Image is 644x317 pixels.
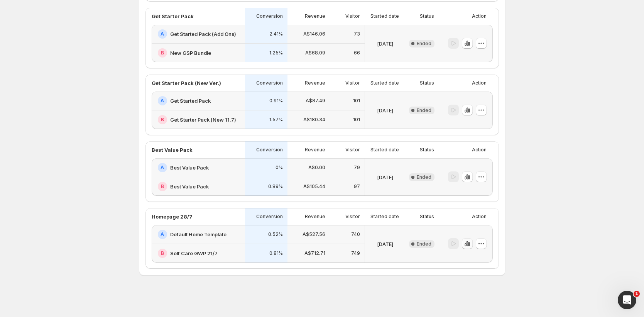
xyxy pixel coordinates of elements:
[377,173,393,181] p: [DATE]
[351,250,360,256] p: 749
[634,291,640,297] span: 1
[354,164,360,171] p: 79
[417,107,431,114] span: Ended
[269,50,283,56] p: 1.25%
[370,214,399,220] p: Started date
[303,231,325,237] p: A$527.56
[417,241,431,247] span: Ended
[618,291,636,309] iframe: Intercom live chat
[256,13,283,19] p: Conversion
[472,214,487,220] p: Action
[345,214,360,220] p: Visitor
[305,13,325,19] p: Revenue
[170,231,226,238] h2: Default Home Template
[152,79,221,87] p: Get Starter Pack (New Ver.)
[170,249,218,257] h2: Self Care GWP 21/7
[170,30,236,38] h2: Get Started Pack (Add Ons)
[420,214,434,220] p: Status
[370,80,399,86] p: Started date
[306,98,325,104] p: A$87.49
[268,183,283,190] p: 0.89%
[353,117,360,123] p: 101
[170,49,211,57] h2: New GSP Bundle
[161,31,164,37] h2: A
[276,164,283,171] p: 0%
[269,31,283,37] p: 2.41%
[170,183,209,190] h2: Best Value Pack
[353,98,360,104] p: 101
[377,240,393,248] p: [DATE]
[161,98,164,104] h2: A
[269,250,283,256] p: 0.81%
[377,40,393,47] p: [DATE]
[377,107,393,114] p: [DATE]
[420,147,434,153] p: Status
[354,31,360,37] p: 73
[161,117,164,123] h2: B
[370,147,399,153] p: Started date
[420,80,434,86] p: Status
[268,231,283,237] p: 0.52%
[152,146,193,154] p: Best Value Pack
[345,147,360,153] p: Visitor
[351,231,360,237] p: 740
[354,50,360,56] p: 66
[305,214,325,220] p: Revenue
[354,183,360,190] p: 97
[345,80,360,86] p: Visitor
[420,13,434,19] p: Status
[303,183,325,190] p: A$105.44
[370,13,399,19] p: Started date
[417,41,431,47] span: Ended
[417,174,431,180] span: Ended
[472,13,487,19] p: Action
[472,80,487,86] p: Action
[305,50,325,56] p: A$68.09
[303,117,325,123] p: A$180.34
[161,164,164,171] h2: A
[161,50,164,56] h2: B
[472,147,487,153] p: Action
[269,98,283,104] p: 0.91%
[170,116,236,124] h2: Get Starter Pack (New 11.7)
[269,117,283,123] p: 1.57%
[161,231,164,237] h2: A
[152,12,194,20] p: Get Starter Pack
[256,80,283,86] p: Conversion
[303,31,325,37] p: A$146.06
[161,183,164,190] h2: B
[256,147,283,153] p: Conversion
[305,147,325,153] p: Revenue
[161,250,164,256] h2: B
[304,250,325,256] p: A$712.71
[170,164,209,171] h2: Best Value Pack
[345,13,360,19] p: Visitor
[305,80,325,86] p: Revenue
[152,213,193,220] p: Homepage 28/7
[256,214,283,220] p: Conversion
[170,97,211,105] h2: Get Started Pack
[308,164,325,171] p: A$0.00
